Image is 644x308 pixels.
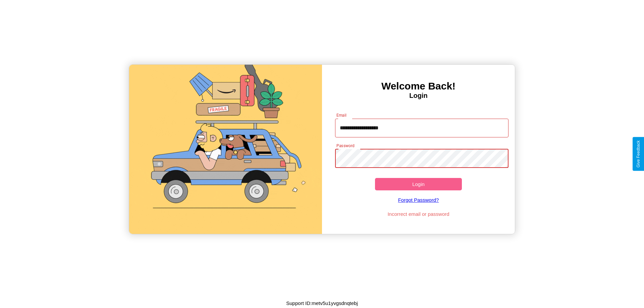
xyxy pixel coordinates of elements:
label: Email [336,112,347,118]
p: Support ID: metv5u1yvgsdnqtebj [286,299,358,308]
img: gif [129,65,322,234]
a: Forgot Password? [332,190,505,209]
button: Login [375,178,462,190]
div: Give Feedback [636,140,641,168]
label: Password [336,143,354,148]
h4: Login [322,92,515,100]
h3: Welcome Back! [322,80,515,92]
p: Incorrect email or password [332,209,505,219]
